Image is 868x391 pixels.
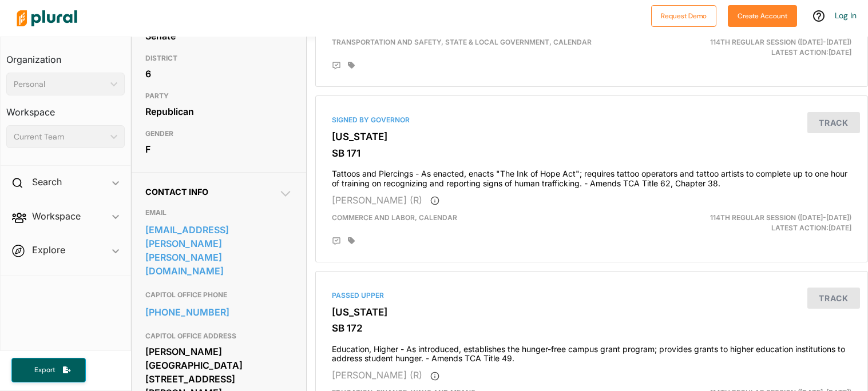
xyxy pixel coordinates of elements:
div: Latest Action: [DATE] [681,213,860,233]
h3: Organization [6,43,125,68]
span: Commerce and Labor, Calendar [332,213,457,222]
div: Passed Upper [332,290,851,301]
div: Latest Action: [DATE] [681,37,860,58]
div: Add tags [348,61,355,69]
h3: [US_STATE] [332,131,851,142]
span: Export [26,365,63,375]
button: Request Demo [651,5,716,27]
h3: GENDER [145,127,292,141]
button: Export [11,358,86,382]
button: Track [807,288,860,309]
h3: SB 172 [332,322,851,334]
div: Signed by Governor [332,115,851,125]
h4: Education, Higher - As introduced, establishes the hunger-free campus grant program; provides gra... [332,339,851,364]
button: Create Account [728,5,797,27]
div: F [145,141,292,158]
h3: CAPITOL OFFICE PHONE [145,288,292,302]
div: Add Position Statement [332,237,341,246]
h3: DISTRICT [145,51,292,65]
span: 114th Regular Session ([DATE]-[DATE]) [710,213,851,222]
h3: EMAIL [145,206,292,220]
div: Republican [145,103,292,120]
h3: SB 171 [332,147,851,159]
div: Add Position Statement [332,61,341,70]
h3: PARTY [145,89,292,103]
a: Request Demo [651,9,716,21]
h4: Tattoos and Piercings - As enacted, enacts "The Ink of Hope Act"; requires tattoo operators and t... [332,163,851,189]
h3: Workspace [6,95,125,121]
h2: Search [32,175,62,188]
h3: CAPITOL OFFICE ADDRESS [145,329,292,343]
div: Current Team [14,131,106,143]
span: [PERSON_NAME] (R) [332,194,422,206]
div: 6 [145,65,292,82]
div: Add tags [348,237,355,245]
span: 114th Regular Session ([DATE]-[DATE]) [710,38,851,46]
span: [PERSON_NAME] (R) [332,369,422,381]
a: [PHONE_NUMBER] [145,304,292,321]
a: Log In [835,10,857,21]
a: [EMAIL_ADDRESS][PERSON_NAME][PERSON_NAME][DOMAIN_NAME] [145,221,292,280]
button: Track [807,112,860,133]
h3: [US_STATE] [332,306,851,318]
a: Create Account [728,9,797,21]
span: Contact Info [145,187,208,197]
div: Personal [14,78,106,90]
span: Transportation and Safety, State & Local Government, Calendar [332,38,592,46]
